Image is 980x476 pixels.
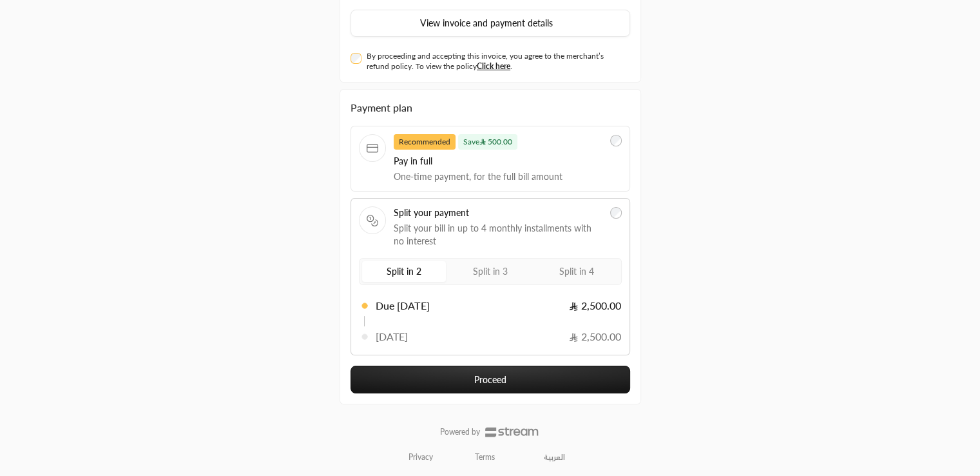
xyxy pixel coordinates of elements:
span: Split in 2 [387,266,421,277]
span: One-time payment, for the full bill amount [394,170,603,183]
label: By proceeding and accepting this invoice, you agree to the merchant’s refund policy. To view the ... [367,51,625,72]
span: 2,500.00 [569,329,622,344]
a: العربية [537,447,572,468]
p: Powered by [440,427,480,437]
span: Due [DATE] [376,298,430,313]
div: Payment plan [351,100,630,115]
span: [DATE] [376,329,408,344]
a: Click here [477,61,510,71]
button: View invoice and payment details [351,10,630,37]
span: Split your bill in up to 4 monthly installments with no interest [394,222,603,248]
span: Recommended [394,134,456,150]
span: Save 500.00 [458,134,518,150]
span: Split your payment [394,206,603,219]
a: Privacy [408,452,433,462]
span: Pay in full [394,155,603,168]
span: 2,500.00 [569,298,622,313]
button: Proceed [351,366,630,393]
a: Terms [475,452,495,462]
input: RecommendedSave 500.00Pay in fullOne-time payment, for the full bill amount [610,135,622,146]
input: Split your paymentSplit your bill in up to 4 monthly installments with no interest [610,207,622,219]
span: Split in 3 [473,266,508,277]
span: Split in 4 [559,266,594,277]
